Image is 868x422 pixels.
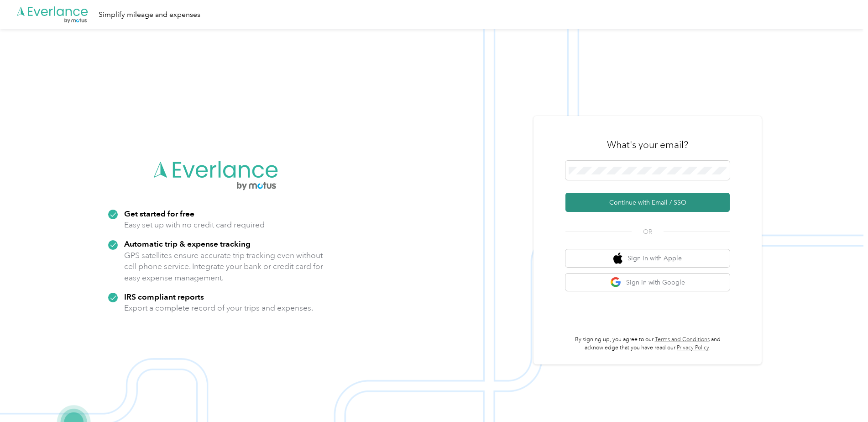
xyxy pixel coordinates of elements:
[677,344,709,351] a: Privacy Policy
[613,253,622,264] img: apple logo
[124,239,251,248] strong: Automatic trip & expense tracking
[124,292,204,301] strong: IRS compliant reports
[99,9,200,21] div: Simplify mileage and expenses
[124,209,194,218] strong: Get started for free
[124,302,313,314] p: Export a complete record of your trips and expenses.
[565,336,730,352] p: By signing up, you agree to our and acknowledge that you have read our .
[632,227,664,237] span: OR
[124,219,265,231] p: Easy set up with no credit card required
[610,277,622,288] img: google logo
[655,336,710,343] a: Terms and Conditions
[124,250,324,284] p: GPS satellites ensure accurate trip tracking even without cell phone service. Integrate your bank...
[607,138,688,151] h3: What's your email?
[565,274,730,291] button: google logoSign in with Google
[565,193,730,212] button: Continue with Email / SSO
[565,249,730,267] button: apple logoSign in with Apple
